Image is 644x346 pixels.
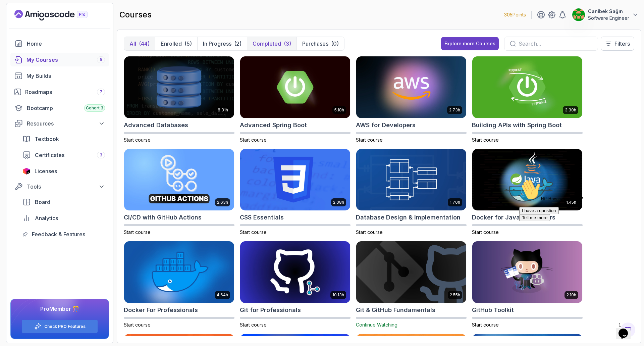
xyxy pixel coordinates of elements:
[22,168,31,175] img: jetbrains icon
[284,40,291,48] div: (3)
[27,104,105,112] div: Bootcamp
[18,228,109,241] a: feedback
[124,56,234,118] img: Advanced Databases card
[240,241,350,303] img: Git for Professionals card
[334,107,344,113] p: 5.18h
[472,213,555,222] h2: Docker for Java Developers
[240,137,267,143] span: Start course
[332,292,344,298] p: 10.13h
[614,40,630,48] p: Filters
[86,105,103,111] span: Cohort 3
[27,40,105,48] div: Home
[444,40,495,47] div: Explore more Courses
[441,37,499,50] button: Explore more Courses
[18,148,109,162] a: certificates
[3,38,34,45] button: Tell me more
[356,120,416,130] h2: AWS for Developers
[240,149,350,211] img: CSS Essentials card
[124,120,188,130] h2: Advanced Databases
[35,135,59,143] span: Textbook
[472,120,562,130] h2: Building APIs with Spring Boot
[124,229,151,235] span: Start course
[197,37,247,50] button: In Progress(2)
[18,211,109,225] a: analytics
[217,292,228,298] p: 4.64h
[18,164,109,178] a: licenses
[253,40,281,48] p: Completed
[565,107,576,113] p: 3.30h
[240,322,267,328] span: Start course
[10,117,109,130] button: Resources
[356,305,435,315] h2: Git & GitHub Fundamentals
[14,10,103,20] a: Landing page
[333,200,344,205] p: 2.08h
[10,101,109,115] a: bootcamp
[472,56,582,118] img: Building APIs with Spring Boot card
[240,120,307,130] h2: Advanced Spring Boot
[184,40,192,48] div: (5)
[472,305,514,315] h2: GitHub Toolkit
[3,31,42,38] button: I have a question
[35,151,64,159] span: Certificates
[18,195,109,209] a: board
[124,322,151,328] span: Start course
[21,319,98,333] button: Check PRO Features
[139,40,150,48] div: (44)
[356,137,383,143] span: Start course
[601,37,634,51] button: Filters
[356,149,466,211] img: Database Design & Implementation card
[35,214,58,222] span: Analytics
[100,57,102,62] span: 5
[472,137,499,143] span: Start course
[297,37,344,50] button: Purchases(0)
[356,229,383,235] span: Start course
[10,53,109,66] a: courses
[124,137,151,143] span: Start course
[218,107,228,113] p: 8.31h
[10,181,109,193] button: Tools
[10,69,109,83] a: builds
[3,3,123,45] div: 👋Hi! How can we help?I have a questionTell me more
[124,37,155,50] button: All(44)
[588,15,629,21] p: Software Engineer
[124,213,202,222] h2: CI/CD with GitHub Actions
[44,324,86,329] a: Check PRO Features
[27,119,105,128] div: Resources
[161,40,182,48] p: Enrolled
[10,85,109,99] a: roadmaps
[504,11,526,18] p: 305 Points
[26,56,105,64] div: My Courses
[119,9,152,20] h2: courses
[124,241,234,303] img: Docker For Professionals card
[100,89,102,95] span: 7
[356,241,467,328] a: Git & GitHub Fundamentals card2.55hGit & GitHub FundamentalsContinue Watching
[356,213,461,222] h2: Database Design & Implementation
[572,8,639,21] button: user profile imageCanibek SağınSoftware Engineer
[472,241,582,303] img: GitHub Toolkit card
[10,37,109,50] a: home
[240,305,301,315] h2: Git for Professionals
[302,40,328,48] p: Purchases
[35,167,57,175] span: Licenses
[356,322,397,328] span: Continue Watching
[356,56,466,118] img: AWS for Developers card
[472,229,499,235] span: Start course
[450,292,460,298] p: 2.55h
[100,152,102,158] span: 3
[124,149,234,211] img: CI/CD with GitHub Actions card
[124,305,198,315] h2: Docker For Professionals
[234,40,241,48] div: (2)
[203,40,231,48] p: In Progress
[217,200,228,205] p: 2.63h
[3,20,66,25] span: Hi! How can we help?
[240,213,284,222] h2: CSS Essentials
[35,198,50,206] span: Board
[27,183,105,191] div: Tools
[588,8,629,15] p: Canibek Sağın
[331,40,339,48] div: (0)
[472,322,499,328] span: Start course
[616,319,637,339] iframe: chat widget
[32,230,85,238] span: Feedback & Features
[449,107,460,113] p: 2.73h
